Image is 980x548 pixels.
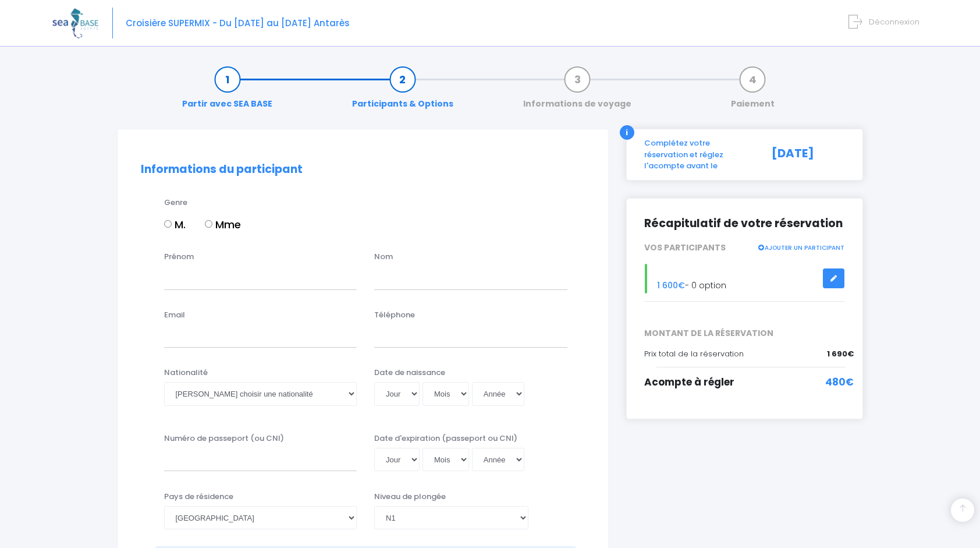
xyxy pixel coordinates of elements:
label: Genre [164,197,187,208]
h2: Récapitulatif de votre réservation [644,216,846,231]
a: AJOUTER UN PARTICIPANT [758,242,845,252]
span: 1 600€ [657,280,685,291]
input: Mme [205,220,212,228]
a: Informations de voyage [517,73,637,110]
label: Nationalité [164,367,208,379]
div: VOS PARTICIPANTS [635,242,854,254]
label: M. [164,217,186,232]
label: Pays de résidence [164,491,233,503]
a: Participants & Options [346,73,459,110]
a: Paiement [725,73,780,110]
a: Partir avec SEA BASE [176,73,278,110]
div: i [620,125,634,140]
span: 1 690€ [827,348,854,360]
span: MONTANT DE LA RÉSERVATION [635,327,854,340]
label: Date de naissance [374,367,445,379]
div: Complétez votre réservation et réglez l'acompte avant le [635,137,763,172]
span: Croisière SUPERMIX - Du [DATE] au [DATE] Antarès [126,17,350,29]
label: Mme [205,217,241,232]
label: Numéro de passeport (ou CNI) [164,433,284,444]
label: Téléphone [374,309,415,321]
label: Prénom [164,251,194,263]
label: Niveau de plongée [374,491,446,503]
span: Prix total de la réservation [644,348,744,359]
label: Nom [374,251,393,263]
label: Date d'expiration (passeport ou CNI) [374,433,517,444]
span: 480€ [825,375,854,390]
label: Email [164,309,185,321]
h2: Informations du participant [141,163,585,176]
span: Acompte à régler [644,375,734,389]
div: [DATE] [763,137,854,172]
div: - 0 option [635,264,854,294]
span: Déconnexion [869,16,919,27]
input: M. [164,220,172,228]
